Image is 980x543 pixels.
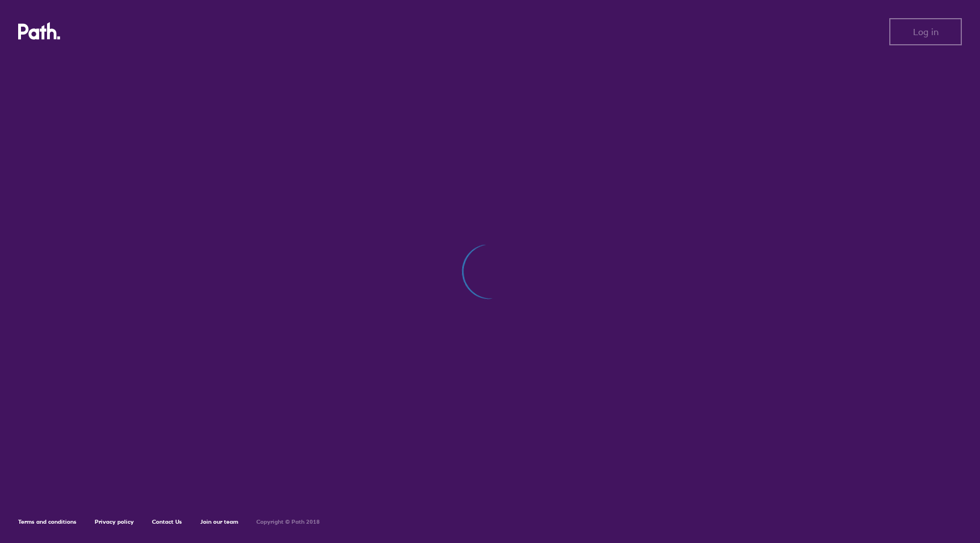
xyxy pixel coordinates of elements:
[200,518,238,525] a: Join our team
[18,518,77,525] a: Terms and conditions
[913,27,939,37] span: Log in
[889,18,962,45] button: Log in
[256,519,320,525] h6: Copyright © Path 2018
[95,518,134,525] a: Privacy policy
[152,518,182,525] a: Contact Us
